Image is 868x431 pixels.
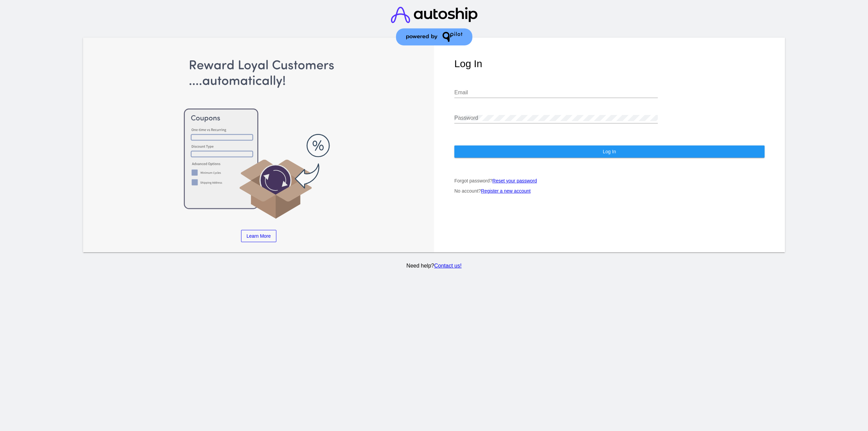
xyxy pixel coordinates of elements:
[492,178,537,183] a: Reset your password
[481,188,531,194] a: Register a new account
[454,145,765,158] button: Log In
[434,263,461,269] a: Contact us!
[603,149,616,154] span: Log In
[454,178,765,183] p: Forgot password?
[454,58,765,70] h1: Log In
[82,263,786,269] p: Need help?
[241,230,276,242] a: Learn More
[454,188,765,194] p: No account?
[454,90,658,96] input: Email
[246,233,271,239] span: Learn More
[104,58,414,220] img: Apply Coupons Automatically to Scheduled Orders with QPilot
